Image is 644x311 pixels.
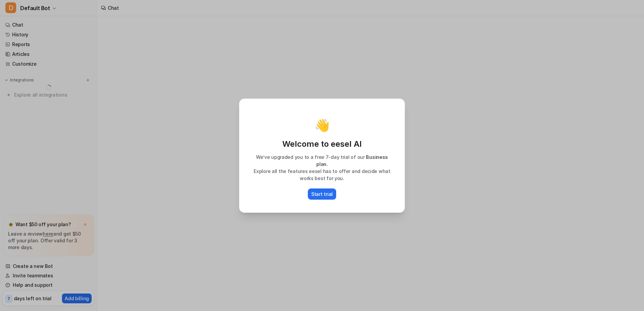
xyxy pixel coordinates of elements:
p: We’ve upgraded you to a free 7-day trial of our [247,153,397,168]
p: 👋 [315,118,330,132]
p: Welcome to eesel AI [247,139,397,149]
p: Explore all the features eesel has to offer and decide what works best for you. [247,168,397,182]
button: Start trial [308,188,336,200]
p: Start trial [311,191,333,198]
